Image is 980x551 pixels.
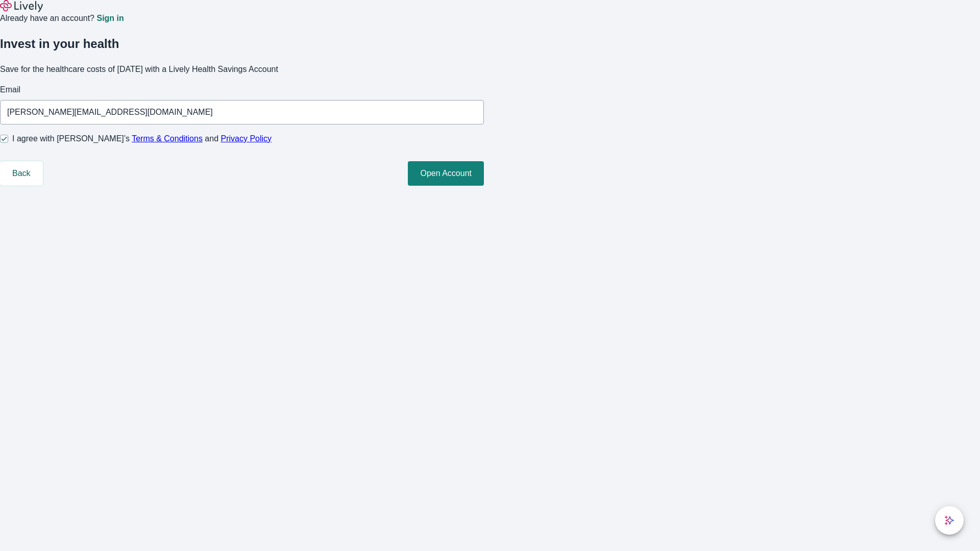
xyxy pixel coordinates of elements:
a: Privacy Policy [221,134,272,143]
a: Sign in [96,14,124,22]
button: Open Account [408,161,484,186]
a: Terms & Conditions [132,134,203,143]
button: chat [935,506,964,535]
svg: Lively AI Assistant [944,515,954,525]
span: I agree with [PERSON_NAME]’s and [12,133,272,145]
